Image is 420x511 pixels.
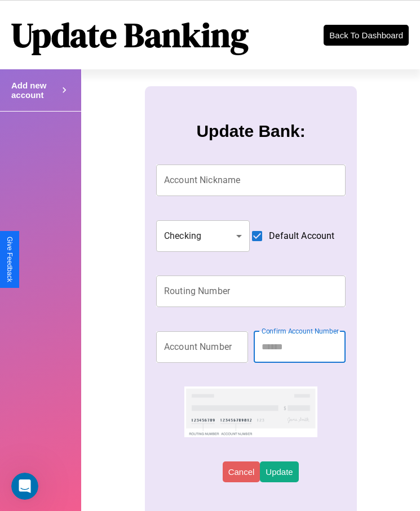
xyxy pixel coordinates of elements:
iframe: Intercom live chat [11,473,38,500]
label: Confirm Account Number [262,326,339,336]
div: Checking [156,220,250,252]
img: check [184,386,317,437]
button: Cancel [223,461,260,482]
div: Give Feedback [6,237,14,282]
button: Back To Dashboard [324,25,409,46]
button: Update [260,461,298,482]
h4: Add new account [11,81,59,100]
h3: Update Bank: [196,122,305,141]
span: Default Account [269,229,334,243]
h1: Update Banking [11,12,249,58]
